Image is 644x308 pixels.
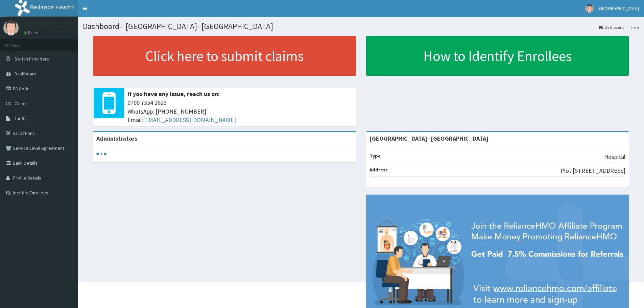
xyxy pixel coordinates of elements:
img: User Image [3,20,19,35]
b: Address [369,167,388,173]
a: Click here to submit claims [93,36,356,76]
p: [GEOGRAPHIC_DATA] [24,22,79,28]
a: How to Identify Enrollees [366,36,629,76]
p: Hospital [604,152,625,161]
span: Dashboard [15,71,37,77]
strong: [GEOGRAPHIC_DATA]- [GEOGRAPHIC_DATA] [369,135,488,142]
a: [EMAIL_ADDRESS][DOMAIN_NAME] [143,116,236,124]
span: Tariffs [15,115,27,121]
p: Plot [STREET_ADDRESS] [560,166,625,175]
a: Dashboard [599,24,624,30]
a: Online [24,30,40,35]
b: Administrators [96,135,137,142]
span: 0700 7354 2623 WhatsApp: [PHONE_NUMBER] Email: [127,98,353,124]
svg: audio-loading [96,149,106,159]
b: Type [369,153,381,159]
span: [GEOGRAPHIC_DATA] [598,5,639,11]
span: Claims [15,100,28,106]
h1: Dashboard - [GEOGRAPHIC_DATA]- [GEOGRAPHIC_DATA] [83,22,639,31]
li: Here [624,24,639,30]
img: User Image [585,4,594,13]
b: If you have any issue, reach us on: [127,90,220,98]
span: Switch Providers [15,56,49,62]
